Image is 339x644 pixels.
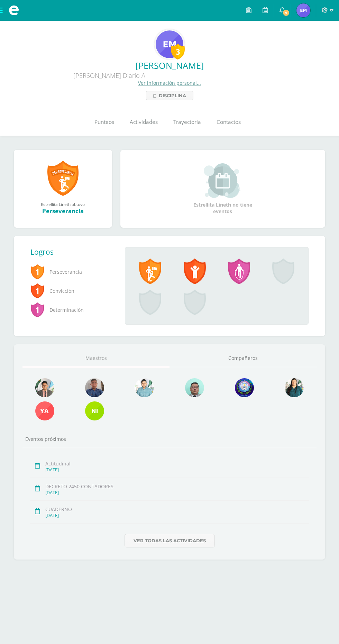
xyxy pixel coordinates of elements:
[6,60,333,71] a: [PERSON_NAME]
[35,401,54,420] img: f1de0090d169917daf4d0a2768869178.png
[85,378,104,397] img: 15ead7f1e71f207b867fb468c38fe54e.png
[130,118,158,126] span: Actividades
[30,247,119,257] div: Logros
[169,350,317,367] a: Compañeros
[86,108,122,136] a: Punteos
[45,467,309,473] div: [DATE]
[30,302,44,318] span: 1
[204,163,241,198] img: event_small.png
[296,3,310,17] img: 9ca8b07eed1c8b66a3dd7b5d2f85188a.png
[22,350,169,367] a: Maestros
[45,483,309,490] div: DECRETO 2450 CONTADORES
[209,108,248,136] a: Contactos
[35,378,54,397] img: 2c4dff0c710b6a35061898d297a91252.png
[21,201,105,207] div: Estrellita Lineth obtuvo
[146,91,193,100] a: Disciplina
[6,71,213,80] div: [PERSON_NAME] Diario A
[94,118,114,126] span: Punteos
[217,118,241,126] span: Contactos
[125,534,215,547] a: Ver todas las actividades
[30,264,44,280] span: 1
[30,262,114,281] span: Perseverancia
[85,401,104,420] img: 00ff0eba9913da2ba50adc7cb613cb2a.png
[173,118,201,126] span: Trayectoria
[30,300,114,319] span: Determinación
[165,108,209,136] a: Trayectoria
[285,378,304,397] img: 978d87b925d35904a78869fb8ac2cdd4.png
[45,506,309,513] div: CUADERNO
[171,44,185,60] div: 3
[235,378,254,397] img: dc2fb6421a228f6616e653f2693e2525.png
[156,30,183,58] img: 96367870485e2996d57d27f7b387dd1d.png
[45,490,309,496] div: [DATE]
[282,9,290,17] span: 9
[138,80,201,86] a: Ver información personal...
[159,91,186,100] span: Disciplina
[45,513,309,518] div: [DATE]
[185,378,204,397] img: 3e108a040f21997f7e52dfe8a4f5438d.png
[30,281,114,300] span: Convicción
[135,378,154,397] img: 0f63e8005e7200f083a8d258add6f512.png
[21,207,105,215] div: Perseverancia
[22,436,317,442] div: Eventos próximos
[30,283,44,299] span: 1
[188,163,257,215] div: Estrellita Lineth no tiene eventos
[45,460,309,467] div: Actitudinal
[122,108,165,136] a: Actividades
